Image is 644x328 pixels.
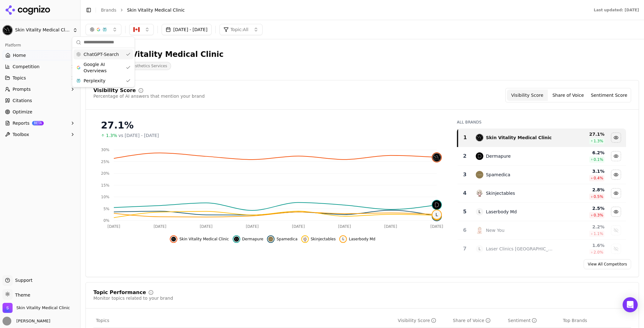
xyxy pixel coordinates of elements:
[458,128,626,147] tr: 1skin vitality medical clinicSkin Vitality Medical Clinic27.1%1.3%Hide skin vitality medical clin...
[72,48,135,87] div: Suggestions
[3,25,13,35] img: Skin Vitality Medical Clinic
[162,24,212,35] button: [DATE] - [DATE]
[486,134,552,141] div: Skin Vitality Medical Clinic
[486,153,511,159] div: Dermapure
[560,131,604,137] div: 27.1 %
[171,237,176,242] img: skin vitality medical clinic
[3,303,13,313] img: Skin Vitality Medical Clinic
[101,148,109,152] tspan: 30%
[13,63,40,70] span: Competition
[13,109,32,115] span: Optimize
[234,237,239,242] img: dermapure
[3,40,78,50] div: Platform
[560,224,604,230] div: 2.2 %
[93,88,136,93] div: Visibility Score
[3,96,78,106] a: Citations
[453,317,491,324] div: Share of Voice
[101,8,116,13] a: Brands
[3,118,78,128] button: ReportsBETA
[13,52,26,58] span: Home
[3,317,11,325] img: Sam Walker
[14,318,50,324] span: [PERSON_NAME]
[611,133,621,143] button: Hide skin vitality medical clinic data
[486,227,504,233] div: New You
[268,237,273,242] img: spamedica
[13,86,31,92] span: Prompts
[3,317,50,325] button: Open user button
[460,171,469,178] div: 3
[560,314,631,328] th: Top Brands
[460,245,469,253] div: 7
[101,195,109,199] tspan: 10%
[153,224,166,229] tspan: [DATE]
[486,209,517,215] div: Laserbody Md
[3,62,78,72] button: Competition
[460,152,469,160] div: 2
[303,237,308,242] img: skinjectables
[3,73,78,83] button: Topics
[276,237,297,242] span: Spamedica
[3,129,78,139] button: Toolbox
[460,189,469,197] div: 4
[476,208,483,216] span: L
[476,189,483,197] img: skinjectables
[611,225,621,235] button: Show new you data
[101,7,581,13] nav: breadcrumb
[338,224,351,229] tspan: [DATE]
[127,7,185,13] span: Skin Vitality Medical Clinic
[476,227,483,234] img: new you
[16,305,70,311] span: Skin Vitality Medical Clinic
[3,50,78,60] a: Home
[486,246,555,252] div: Laser Clinics [GEOGRAPHIC_DATA]
[594,176,603,181] span: 0.4 %
[458,184,626,203] tr: 4skinjectablesSkinjectables2.8%0.5%Hide skinjectables data
[341,237,346,242] span: L
[458,166,626,184] tr: 3spamedicaSpamedica3.1%0.4%Hide spamedica data
[93,93,205,99] div: Percentage of AI answers that mention your brand
[584,259,631,269] a: View All Competitors
[560,168,604,174] div: 3.1 %
[476,245,483,253] span: L
[594,8,639,13] div: Last updated: [DATE]
[3,107,78,117] a: Optimize
[111,62,171,70] span: Medical Aesthetics Services
[84,61,123,74] span: Google AI Overviews
[548,90,589,101] button: Share of Voice
[103,218,109,223] tspan: 0%
[432,200,441,209] img: dermapure
[13,75,26,81] span: Topics
[560,187,604,193] div: 2.8 %
[560,242,604,249] div: 1.6 %
[508,317,537,324] div: Sentiment
[13,97,32,104] span: Citations
[460,227,469,234] div: 6
[96,317,109,324] span: Topics
[432,153,441,162] img: skin vitality medical clinic
[594,213,603,218] span: 0.3 %
[179,237,229,242] span: Skin Vitality Medical Clinic
[13,277,32,283] span: Support
[476,171,483,178] img: spamedica
[301,235,336,243] button: Hide skinjectables data
[93,295,173,301] div: Monitor topics related to your brand
[233,235,264,243] button: Hide dermapure data
[242,237,264,242] span: Dermapure
[32,121,44,125] span: BETA
[476,134,483,141] img: skin vitality medical clinic
[13,120,30,126] span: Reports
[108,224,120,229] tspan: [DATE]
[93,290,146,295] div: Topic Performance
[486,190,515,196] div: Skinjectables
[594,194,603,199] span: 0.5 %
[560,150,604,156] div: 6.2 %
[611,244,621,254] button: Show laser clinics canada data
[460,208,469,216] div: 5
[398,317,436,324] div: Visibility Score
[84,78,105,84] span: Perplexity
[611,207,621,217] button: Hide laserbody md data
[101,120,444,131] div: 27.1%
[246,224,259,229] tspan: [DATE]
[458,221,626,240] tr: 6new youNew You2.2%1.1%Show new you data
[486,172,510,178] div: Spamedica
[611,170,621,180] button: Hide spamedica data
